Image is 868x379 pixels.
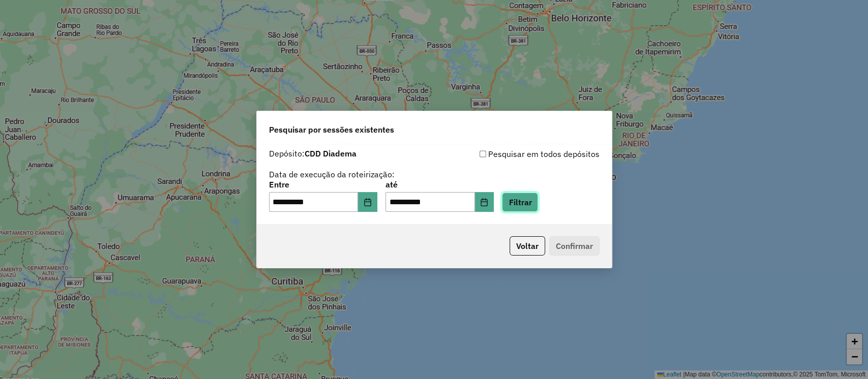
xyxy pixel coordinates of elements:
button: Choose Date [475,192,494,212]
strong: CDD Diadema [305,148,356,159]
label: Depósito: [269,147,356,160]
label: até [385,178,494,191]
button: Voltar [510,236,545,256]
button: Filtrar [502,193,538,212]
label: Data de execução da roteirização: [269,168,395,180]
label: Entre [269,178,377,191]
span: Pesquisar por sessões existentes [269,123,394,136]
div: Pesquisar em todos depósitos [434,148,600,160]
button: Choose Date [358,192,377,212]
